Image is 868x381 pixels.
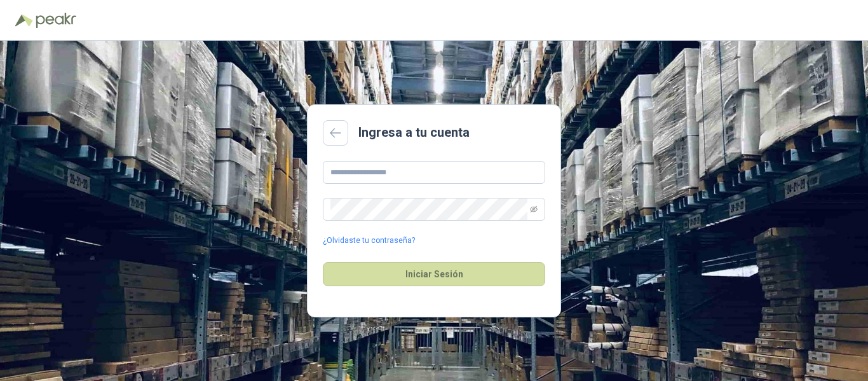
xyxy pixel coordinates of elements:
button: Iniciar Sesión [323,262,545,286]
span: eye-invisible [530,205,538,213]
img: Peakr [36,13,76,28]
a: ¿Olvidaste tu contraseña? [323,235,415,247]
img: Logo [15,14,33,27]
h2: Ingresa a tu cuenta [358,123,470,142]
